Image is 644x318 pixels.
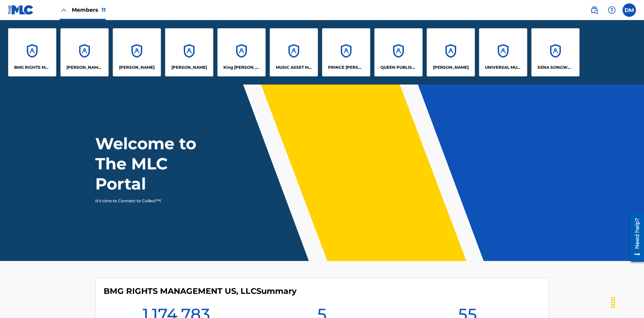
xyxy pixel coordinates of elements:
p: QUEEN PUBLISHA [380,64,417,70]
img: Close [60,6,68,14]
p: PRINCE MCTESTERSON [328,64,365,70]
a: Accounts[PERSON_NAME] SONGWRITER [60,28,109,76]
img: search [590,6,598,14]
div: Drag [608,293,619,313]
a: AccountsBMG RIGHTS MANAGEMENT US, LLC [8,28,56,76]
p: ELVIS COSTELLO [119,64,155,70]
a: Accounts[PERSON_NAME] [427,28,475,76]
a: AccountsUNIVERSAL MUSIC PUB GROUP [479,28,527,76]
iframe: Chat Widget [610,286,644,318]
a: AccountsPRINCE [PERSON_NAME] [322,28,370,76]
p: UNIVERSAL MUSIC PUB GROUP [485,64,522,70]
img: MLC Logo [8,5,34,15]
div: Help [605,3,619,17]
a: Accounts[PERSON_NAME] [113,28,161,76]
iframe: Resource Center [625,210,644,265]
h1: Welcome to The MLC Portal [95,134,221,194]
p: RONALD MCTESTERSON [433,64,469,70]
p: EYAMA MCSINGER [171,64,207,70]
p: King McTesterson [223,64,260,70]
p: CLEO SONGWRITER [66,64,103,70]
a: Public Search [588,3,601,17]
p: It's time to Connect to Collect™! [95,198,212,204]
div: User Menu [623,3,636,17]
a: AccountsKing [PERSON_NAME] [217,28,266,76]
span: 11 [102,7,106,13]
p: MUSIC ASSET MANAGEMENT (MAM) [276,64,312,70]
a: AccountsQUEEN PUBLISHA [374,28,423,76]
img: help [608,6,616,14]
h4: BMG RIGHTS MANAGEMENT US, LLC [104,286,297,296]
a: AccountsXENA SONGWRITER [531,28,580,76]
a: AccountsMUSIC ASSET MANAGEMENT (MAM) [270,28,318,76]
span: Members [72,6,106,14]
a: Accounts[PERSON_NAME] [165,28,213,76]
p: BMG RIGHTS MANAGEMENT US, LLC [14,64,51,70]
p: XENA SONGWRITER [537,64,574,70]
